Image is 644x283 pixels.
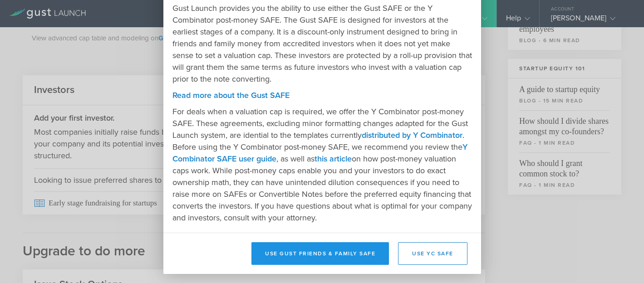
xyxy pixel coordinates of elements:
a: Y Combinator SAFE user guide [172,142,467,164]
p: Gust Launch provides you the ability to use either the Gust SAFE or the Y Combinator post-money S... [172,2,472,85]
a: this article [315,154,352,164]
a: distributed by Y Combinator [362,130,462,140]
button: Use Gust Friends & Family SAFE [251,242,389,265]
a: Read more about the Gust SAFE [172,90,290,100]
p: For deals when a valuation cap is required, we offer the Y Combinator post-money SAFE. These agre... [172,106,472,224]
button: Use YC SAFE [398,242,467,265]
iframe: Chat Widget [599,239,644,283]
